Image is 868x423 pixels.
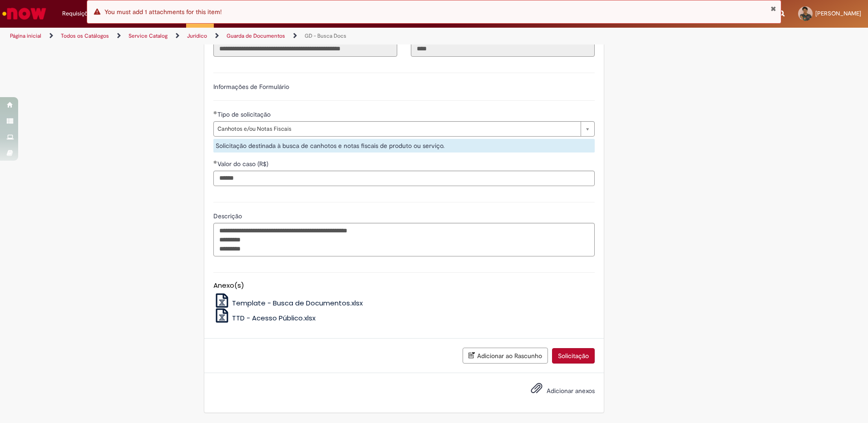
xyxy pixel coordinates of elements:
[213,160,217,164] span: Obrigatório Preenchido
[213,111,217,114] span: Obrigatório Preenchido
[463,348,548,364] button: Adicionar ao Rascunho
[10,32,41,39] a: Página inicial
[232,313,316,323] span: TTD - Acesso Público.xlsx
[7,28,572,44] ul: Trilhas de página
[815,10,861,17] span: [PERSON_NAME]
[552,348,595,364] button: Solicitação
[528,380,545,401] button: Adicionar anexos
[213,139,595,152] div: Solicitação destinada à busca de canhotos e notas fiscais de produto ou serviço.
[104,8,222,16] span: You must add 1 attachments for this item!
[128,32,168,39] a: Service Catalog
[213,313,316,323] a: TTD - Acesso Público.xlsx
[232,298,363,308] span: Template - Busca de Documentos.xlsx
[411,41,595,57] input: Código da Unidade
[217,122,576,136] span: Canhotos e/ou Notas Fiscais
[217,160,270,168] span: Valor do caso (R$)
[1,5,48,23] img: ServiceNow
[770,5,776,12] button: Fechar Notificação
[217,110,272,118] span: Tipo de solicitação
[187,32,207,39] a: Jurídico
[62,9,94,18] span: Requisições
[213,298,363,308] a: Template - Busca de Documentos.xlsx
[213,212,244,220] span: Descrição
[305,32,346,39] a: GD - Busca Docs
[213,282,595,290] h5: Anexo(s)
[61,32,109,39] a: Todos os Catálogos
[227,32,285,39] a: Guarda de Documentos
[213,83,289,91] label: Informações de Formulário
[547,387,595,395] span: Adicionar anexos
[213,223,595,256] textarea: Descrição
[213,41,397,57] input: Título
[213,171,595,186] input: Valor do caso (R$)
